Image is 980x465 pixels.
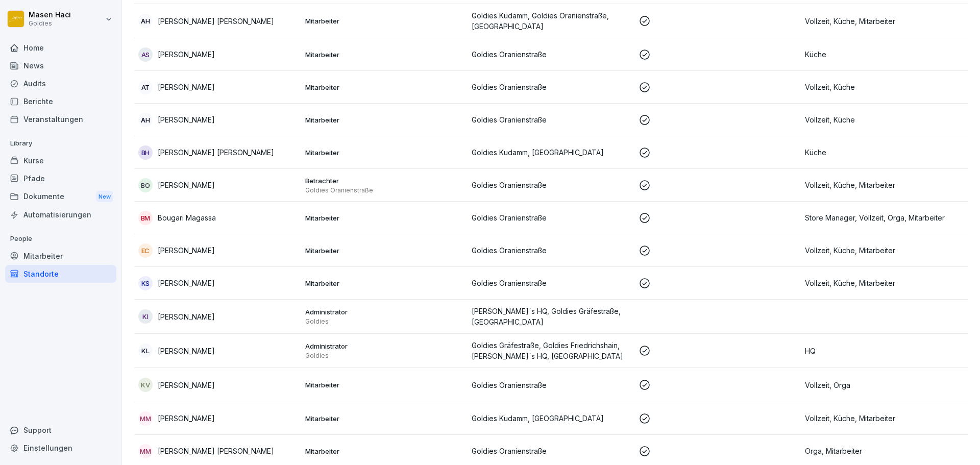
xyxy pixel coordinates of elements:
[305,50,464,59] p: Mitarbeiter
[805,180,964,190] p: Vollzeit, Küche, Mitarbeiter
[472,10,630,32] p: Goldies Kudamm, Goldies Oranienstraße, [GEOGRAPHIC_DATA]
[305,307,464,316] p: Administrator
[305,447,464,456] p: Mitarbeiter
[5,231,116,247] p: People
[96,191,113,203] div: New
[305,352,464,360] p: Goldies
[305,380,464,389] p: Mitarbeiter
[158,413,215,424] p: [PERSON_NAME]
[472,114,630,125] p: Goldies Oranienstraße
[138,145,153,160] div: BH
[158,212,216,223] p: Bougari Magassa
[29,20,71,27] p: Goldies
[305,148,464,157] p: Mitarbeiter
[29,11,71,19] p: Masen Haci
[305,83,464,92] p: Mitarbeiter
[805,49,964,60] p: Küche
[5,169,116,187] a: Pfade
[472,340,630,361] p: Goldies Gräfestraße, Goldies Friedrichshain, [PERSON_NAME]´s HQ, [GEOGRAPHIC_DATA]
[158,346,215,356] p: [PERSON_NAME]
[138,178,153,192] div: BO
[138,211,153,225] div: BM
[138,378,153,392] div: KV
[5,135,116,152] p: Library
[158,82,215,92] p: [PERSON_NAME]
[472,413,630,424] p: Goldies Kudamm, [GEOGRAPHIC_DATA]
[805,278,964,288] p: Vollzeit, Küche, Mitarbeiter
[5,110,116,128] a: Veranstaltungen
[138,243,153,258] div: EC
[5,439,116,457] a: Einstellungen
[158,278,215,288] p: [PERSON_NAME]
[138,14,153,28] div: AH
[5,187,116,206] a: DokumenteNew
[472,245,630,256] p: Goldies Oranienstraße
[472,147,630,158] p: Goldies Kudamm, [GEOGRAPHIC_DATA]
[138,80,153,94] div: AT
[5,152,116,169] a: Kurse
[305,213,464,223] p: Mitarbeiter
[472,49,630,60] p: Goldies Oranienstraße
[805,380,964,390] p: Vollzeit, Orga
[305,341,464,351] p: Administrator
[138,344,153,358] div: KL
[138,411,153,426] div: MM
[5,265,116,283] a: Standorte
[138,47,153,62] div: AS
[305,279,464,288] p: Mitarbeiter
[805,346,964,356] p: HQ
[472,212,630,223] p: Goldies Oranienstraße
[472,82,630,92] p: Goldies Oranienstraße
[138,113,153,127] div: AH
[5,57,116,75] a: News
[805,446,964,456] p: Orga, Mitarbeiter
[5,39,116,57] a: Home
[5,247,116,265] a: Mitarbeiter
[158,245,215,256] p: [PERSON_NAME]
[305,186,464,194] p: Goldies Oranienstraße
[158,147,274,158] p: [PERSON_NAME] [PERSON_NAME]
[472,306,630,327] p: [PERSON_NAME]´s HQ, Goldies Gräfestraße, [GEOGRAPHIC_DATA]
[472,446,630,456] p: Goldies Oranienstraße
[5,206,116,224] a: Automatisierungen
[805,114,964,125] p: Vollzeit, Küche
[158,180,215,190] p: [PERSON_NAME]
[805,212,964,223] p: Store Manager, Vollzeit, Orga, Mitarbeiter
[472,278,630,288] p: Goldies Oranienstraße
[305,317,464,326] p: Goldies
[305,414,464,423] p: Mitarbeiter
[805,245,964,256] p: Vollzeit, Küche, Mitarbeiter
[158,114,215,125] p: [PERSON_NAME]
[305,115,464,125] p: Mitarbeiter
[805,16,964,27] p: Vollzeit, Küche, Mitarbeiter
[5,421,116,439] div: Support
[5,187,116,206] div: Dokumente
[472,180,630,190] p: Goldies Oranienstraße
[158,380,215,390] p: [PERSON_NAME]
[158,311,215,322] p: [PERSON_NAME]
[305,176,464,185] p: Betrachter
[158,49,215,60] p: [PERSON_NAME]
[305,16,464,26] p: Mitarbeiter
[138,276,153,290] div: KS
[305,246,464,255] p: Mitarbeiter
[805,82,964,92] p: Vollzeit, Küche
[138,309,153,324] div: KI
[805,413,964,424] p: Vollzeit, Küche, Mitarbeiter
[138,444,153,458] div: MM
[5,92,116,110] a: Berichte
[158,446,274,456] p: [PERSON_NAME] [PERSON_NAME]
[5,75,116,92] a: Audits
[805,147,964,158] p: Küche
